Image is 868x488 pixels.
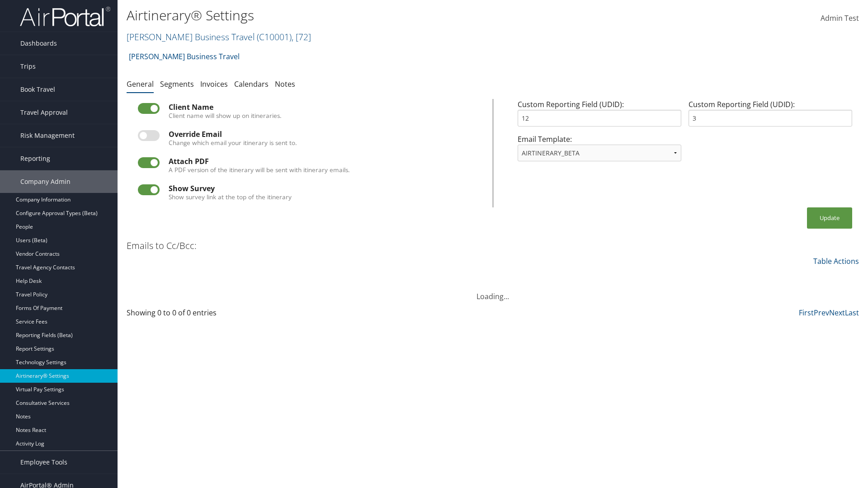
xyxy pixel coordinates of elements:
label: A PDF version of the itinerary will be sent with itinerary emails. [169,165,350,174]
div: Override Email [169,130,481,138]
div: Client Name [169,103,481,111]
div: Email Template: [514,134,685,169]
a: [PERSON_NAME] Business Travel [129,47,240,66]
a: Segments [160,79,194,89]
a: General [127,79,154,89]
a: First [799,308,814,318]
span: Admin Test [821,13,859,23]
a: Notes [275,79,295,89]
a: Next [829,308,845,318]
div: Custom Reporting Field (UDID): [514,99,685,134]
span: Travel Approval [20,101,68,124]
a: Admin Test [821,5,859,33]
img: airportal-logo.png [20,6,110,27]
span: Reporting [20,147,50,170]
div: Showing 0 to 0 of 0 entries [127,307,304,323]
span: Risk Management [20,124,75,147]
div: Custom Reporting Field (UDID): [685,99,856,134]
div: Show Survey [169,184,481,192]
span: , [ 72 ] [292,31,311,43]
div: Loading... [127,280,859,302]
span: ( C10001 ) [257,31,292,43]
button: Update [807,207,852,229]
span: Book Travel [20,78,55,101]
a: Calendars [234,79,269,89]
span: Company Admin [20,170,71,193]
a: Invoices [200,79,228,89]
span: Trips [20,55,36,78]
a: Last [845,308,859,318]
a: Prev [814,308,829,318]
a: Table Actions [813,256,859,266]
span: Employee Tools [20,451,67,474]
label: Change which email your itinerary is sent to. [169,138,297,147]
label: Show survey link at the top of the itinerary [169,192,292,202]
a: [PERSON_NAME] Business Travel [127,31,311,43]
span: Dashboards [20,32,57,55]
h1: Airtinerary® Settings [127,6,615,25]
label: Client name will show up on itineraries. [169,111,282,120]
div: Attach PDF [169,157,481,165]
h3: Emails to Cc/Bcc: [127,239,197,252]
